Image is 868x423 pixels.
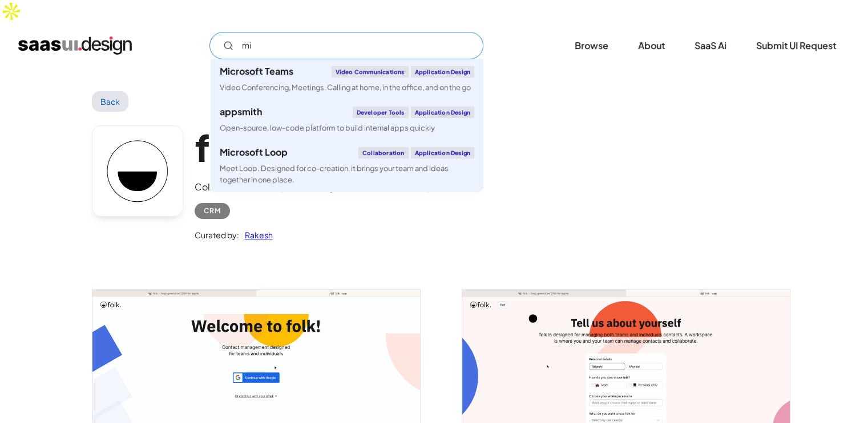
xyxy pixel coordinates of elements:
input: Search UI designs you're looking for... [209,32,483,59]
a: appsmithDeveloper toolsApplication DesignOpen-source, low-code platform to build internal apps qu... [211,100,483,140]
form: Email Form [209,32,483,59]
div: Collaboration [358,147,409,158]
div: Application Design [411,66,475,78]
div: Collaborative workspace for all your team’s relationships. [195,180,441,194]
div: Developer tools [353,107,409,118]
a: About [624,33,679,58]
div: Application Design [411,147,475,158]
h1: folk [195,125,441,169]
div: Curated by: [195,228,239,242]
div: Microsoft Teams [220,67,293,76]
div: appsmith [220,107,262,116]
a: SaaS Ai [681,33,740,58]
a: Back [92,91,129,112]
a: Submit UI Request [742,33,850,58]
div: Microsoft Loop [220,148,288,157]
a: Microsoft TeamsVideo CommunicationsApplication DesignVideo Conferencing, Meetings, Calling at hom... [211,59,483,100]
div: Video Conferencing, Meetings, Calling at home, in the office, and on the go [220,82,471,93]
a: home [18,36,132,55]
div: Meet Loop. Designed for co-creation, it brings your team and ideas together in one place. [220,163,474,185]
a: Browse [561,33,622,58]
a: Rakesh [239,228,273,242]
div: CRM [204,204,221,218]
a: Microsoft LoopCollaborationApplication DesignMeet Loop. Designed for co-creation, it brings your ... [211,140,483,192]
div: Application Design [411,107,475,118]
div: Open-source, low-code platform to build internal apps quickly [220,123,435,133]
div: Video Communications [332,66,409,78]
